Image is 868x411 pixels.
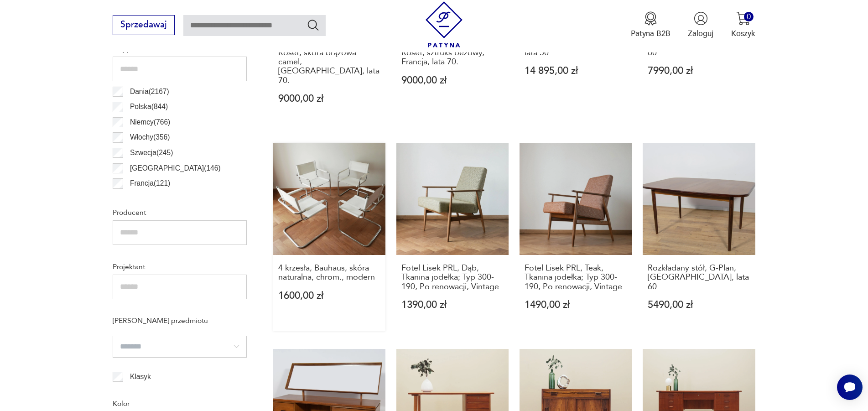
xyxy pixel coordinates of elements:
p: [GEOGRAPHIC_DATA] ( 146 ) [130,162,221,174]
h3: 4 krzesła, Bauhaus, skóra naturalna, chrom., modern [278,264,381,282]
a: Fotel Lisek PRL, Dąb, Tkanina jodełka; Typ 300-190, Po renowacji, VintageFotel Lisek PRL, Dąb, Tk... [396,143,509,332]
p: Producent [113,207,247,219]
div: 0 [744,12,754,21]
p: Patyna B2B [631,28,670,39]
a: Sprzedawaj [113,22,174,29]
h3: Fotel wypoczynkowy Togo vintage, proj. [PERSON_NAME] dla Ligne Roset, skóra brązowa camel, [GEOGR... [278,20,381,85]
p: Kolor [113,398,247,410]
p: Czechy ( 114 ) [130,193,170,205]
p: 7990,00 zł [648,66,750,76]
img: Patyna - sklep z meblami i dekoracjami vintage [421,1,467,47]
img: Ikonka użytkownika [694,11,708,26]
p: Francja ( 121 ) [130,177,170,189]
p: Włochy ( 356 ) [130,131,170,143]
h3: Rozkładany stół, G-Plan, [GEOGRAPHIC_DATA], lata 60 [648,264,750,291]
button: Sprzedawaj [113,15,174,35]
a: 4 krzesła, Bauhaus, skóra naturalna, chrom., modern4 krzesła, Bauhaus, skóra naturalna, chrom., m... [273,143,385,332]
h3: Fotel Lisek PRL, Dąb, Tkanina jodełka; Typ 300-190, Po renowacji, Vintage [401,264,504,291]
a: Fotel Lisek PRL, Teak, Tkanina jodełka; Typ 300-190, Po renowacji, VintageFotel Lisek PRL, Teak, ... [520,143,632,332]
p: 14 895,00 zł [525,66,627,76]
button: Zaloguj [688,11,713,39]
p: Klasyk [130,371,151,383]
p: Zaloguj [688,28,713,39]
iframe: Smartsupp widget button [837,375,863,400]
p: Dania ( 2167 ) [130,86,169,98]
p: 9000,00 zł [278,94,381,104]
a: Rozkładany stół, G-Plan, Wielka Brytania, lata 60Rozkładany stół, G-Plan, [GEOGRAPHIC_DATA], lata... [643,143,755,332]
p: 5490,00 zł [648,300,750,310]
img: Ikona koszyka [736,11,750,26]
p: 1600,00 zł [278,291,381,301]
button: Szukaj [307,18,320,31]
p: Szwecja ( 245 ) [130,147,173,159]
p: Projektant [113,261,247,273]
h3: Fotel Model 301 – proj. [PERSON_NAME] dla [PERSON_NAME] – Dania – lata 50 [525,20,627,57]
button: Patyna B2B [631,11,670,39]
button: 0Koszyk [731,11,755,39]
p: Koszyk [731,28,755,39]
p: Niemcy ( 766 ) [130,116,170,128]
img: Ikona medalu [644,11,658,26]
p: [PERSON_NAME] przedmiotu [113,315,247,327]
p: 9000,00 zł [401,76,504,85]
h3: Fotel wypoczynkowy Togo vintage, proj. [PERSON_NAME] dla Ligne Roset, sztruks beżowy, Francja, la... [401,20,504,67]
p: Polska ( 844 ) [130,101,168,113]
h3: Fotel Lisek PRL, Teak, Tkanina jodełka; Typ 300-190, Po renowacji, Vintage [525,264,627,291]
p: 1490,00 zł [525,300,627,310]
p: 1390,00 zł [401,300,504,310]
h3: Komoda, proj. [PERSON_NAME], G-Plan, [GEOGRAPHIC_DATA], lata 60 [648,20,750,57]
a: Ikona medaluPatyna B2B [631,11,670,39]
